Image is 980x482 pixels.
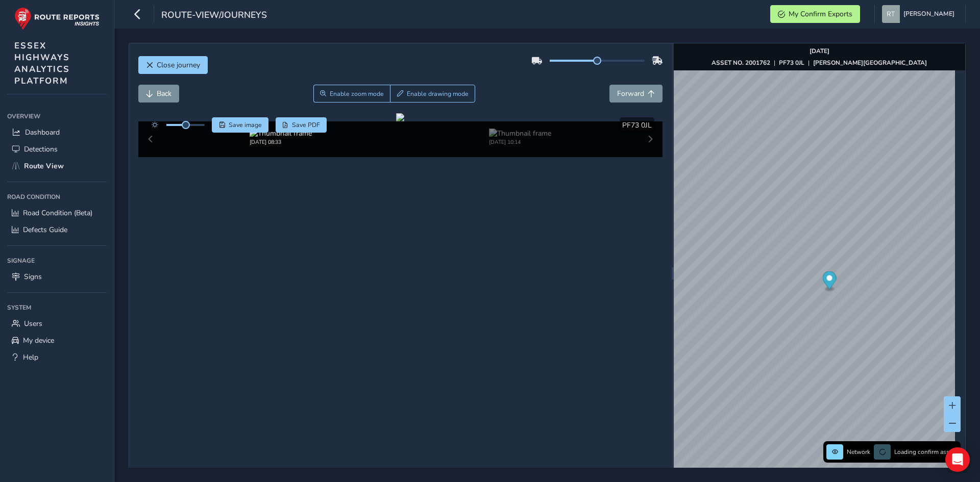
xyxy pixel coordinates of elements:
[7,141,107,158] a: Detections
[138,85,179,103] button: Back
[789,9,852,19] span: My Confirm Exports
[903,5,954,23] span: [PERSON_NAME]
[24,319,42,328] span: Users
[712,59,927,67] div: | |
[212,117,268,133] button: Save
[7,253,107,268] div: Signage
[609,85,663,103] button: Forward
[138,56,208,74] button: Close journey
[407,90,469,98] span: Enable drawing mode
[313,85,390,103] button: Zoom
[7,124,107,141] a: Dashboard
[617,89,644,98] span: Forward
[7,332,107,349] a: My device
[822,271,836,292] div: Map marker
[7,349,107,366] a: Help
[712,59,770,67] strong: ASSET NO. 2001762
[292,121,320,129] span: Save PDF
[250,129,312,138] img: Thumbnail frame
[489,129,551,138] img: Thumbnail frame
[161,9,267,23] span: route-view/journeys
[276,117,327,133] button: PDF
[23,225,67,235] span: Defects Guide
[157,89,171,98] span: Back
[23,208,92,218] span: Road Condition (Beta)
[489,138,551,146] div: [DATE] 10:14
[330,90,384,98] span: Enable zoom mode
[810,47,829,55] strong: [DATE]
[622,120,652,130] span: PF73 0JL
[7,268,107,285] a: Signs
[229,121,262,129] span: Save image
[24,144,58,154] span: Detections
[7,109,107,124] div: Overview
[894,448,958,456] span: Loading confirm assets
[7,189,107,205] div: Road Condition
[7,315,107,332] a: Users
[24,161,64,171] span: Route View
[882,5,900,23] img: diamond-layout
[779,59,804,67] strong: PF73 0JL
[945,447,970,472] div: Open Intercom Messenger
[7,300,107,315] div: System
[157,60,200,70] span: Close journey
[813,59,927,67] strong: [PERSON_NAME][GEOGRAPHIC_DATA]
[7,158,107,174] a: Route View
[770,5,860,23] button: My Confirm Exports
[23,352,38,362] span: Help
[847,448,870,456] span: Network
[14,7,100,30] img: rr logo
[7,205,107,221] a: Road Condition (Beta)
[25,128,60,137] span: Dashboard
[14,40,70,87] span: ESSEX HIGHWAYS ANALYTICS PLATFORM
[250,138,312,146] div: [DATE] 08:33
[7,221,107,238] a: Defects Guide
[390,85,475,103] button: Draw
[882,5,958,23] button: [PERSON_NAME]
[23,336,54,345] span: My device
[24,272,42,282] span: Signs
